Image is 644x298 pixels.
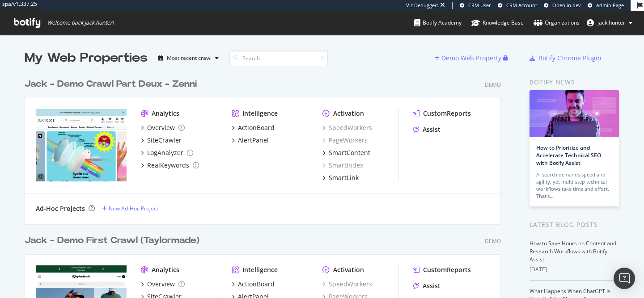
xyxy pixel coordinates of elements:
[468,2,491,8] span: CRM User
[109,205,158,212] div: New Ad-Hoc Project
[147,148,183,157] div: LogAnalyzer
[471,11,524,35] a: Knowledge Base
[147,280,175,289] div: Overview
[588,2,624,9] a: Admin Page
[534,11,580,35] a: Organizations
[506,2,537,8] span: CRM Account
[167,55,212,61] div: Most recent crawl
[25,234,199,247] div: Jack - Demo First Crawl (Taylormade)
[232,123,275,132] a: ActionBoard
[333,265,364,274] div: Activation
[238,136,269,145] div: AlertPanel
[460,2,491,9] a: CRM User
[147,161,189,170] div: RealKeywords
[498,2,537,9] a: CRM Account
[530,265,619,273] div: [DATE]
[242,265,278,274] div: Intelligence
[530,90,619,137] img: How to Prioritize and Accelerate Technical SEO with Botify Assist
[530,77,619,87] div: Botify news
[47,19,114,26] span: Welcome back, jack.hunter !
[232,136,269,145] a: AlertPanel
[25,78,197,91] div: Jack - Demo Crawl Part Deux - Zenni
[435,54,503,62] a: Demo Web Property
[152,265,179,274] div: Analytics
[141,123,185,132] a: Overview
[485,81,501,88] div: Demo
[530,54,602,63] a: Botify Chrome Plugin
[414,11,462,35] a: Botify Academy
[329,148,370,157] div: SmartContent
[322,148,370,157] a: SmartContent
[423,281,441,290] div: Assist
[141,161,199,170] a: RealKeywords
[414,18,462,27] div: Botify Academy
[413,265,471,274] a: CustomReports
[238,123,275,132] div: ActionBoard
[538,54,602,63] div: Botify Chrome Plugin
[406,2,438,9] div: Viz Debugger:
[413,109,471,118] a: CustomReports
[25,49,148,67] div: My Web Properties
[580,16,640,30] button: jack.hunter
[102,205,158,212] a: New Ad-Hoc Project
[242,109,278,118] div: Intelligence
[141,136,182,145] a: SiteCrawler
[322,136,368,145] a: PageWorkers
[435,51,503,65] button: Demo Web Property
[441,54,501,63] div: Demo Web Property
[36,204,85,213] div: Ad-Hoc Projects
[333,109,364,118] div: Activation
[155,51,222,65] button: Most recent crawl
[322,123,372,132] a: SpeedWorkers
[152,109,179,118] div: Analytics
[544,2,581,9] a: Open in dev
[25,234,203,247] a: Jack - Demo First Crawl (Taylormade)
[238,280,275,289] div: ActionBoard
[147,123,175,132] div: Overview
[423,109,471,118] div: CustomReports
[141,280,185,289] a: Overview
[423,125,441,134] div: Assist
[614,268,635,289] div: Open Intercom Messenger
[232,280,275,289] a: ActionBoard
[530,239,616,263] a: How to Save Hours on Content and Research Workflows with Botify Assist
[530,220,619,230] div: Latest Blog Posts
[147,136,182,145] div: SiteCrawler
[322,173,359,182] a: SmartLink
[536,171,612,200] div: AI search demands speed and agility, yet multi-step technical workflows take time and effort. Tha...
[322,280,372,289] a: SpeedWorkers
[413,125,441,134] a: Assist
[423,265,471,274] div: CustomReports
[536,144,601,167] a: How to Prioritize and Accelerate Technical SEO with Botify Assist
[596,2,624,8] span: Admin Page
[471,18,524,27] div: Knowledge Base
[322,161,363,170] a: SmartIndex
[485,237,501,245] div: Demo
[229,50,328,66] input: Search
[25,78,200,91] a: Jack - Demo Crawl Part Deux - Zenni
[413,281,441,290] a: Assist
[597,19,625,26] span: jack.hunter
[36,109,127,181] img: Jack - Demo Crawl Part Deux - Zenni
[552,2,581,8] span: Open in dev
[141,148,193,157] a: LogAnalyzer
[534,18,580,27] div: Organizations
[329,173,359,182] div: SmartLink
